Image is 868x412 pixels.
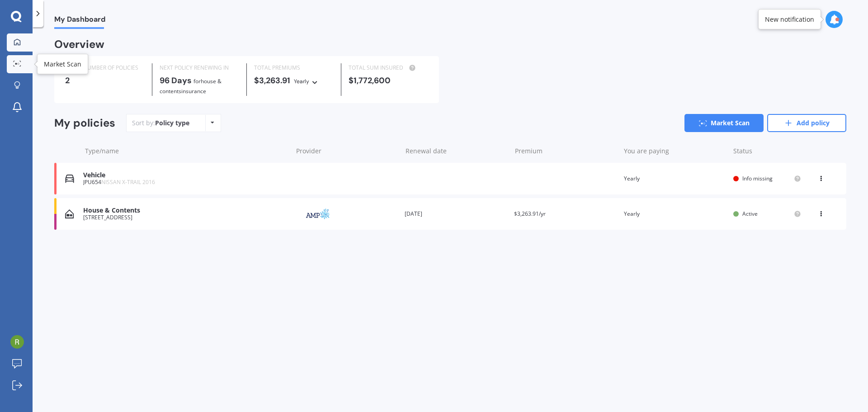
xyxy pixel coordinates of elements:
[155,118,189,128] div: Policy type
[160,75,192,86] b: 96 Days
[742,175,773,182] span: Info missing
[294,77,309,86] div: Yearly
[765,15,814,24] div: New notification
[742,210,758,218] span: Active
[254,76,334,86] div: $3,263.91
[65,76,145,85] div: 2
[65,209,74,218] img: House & Contents
[132,118,189,128] div: Sort by:
[624,209,726,218] div: Yearly
[85,147,289,156] div: Type/name
[767,114,846,132] a: Add policy
[295,205,340,223] img: AMP
[65,63,145,72] div: TOTAL NUMBER OF POLICIES
[83,171,288,179] div: Vehicle
[65,174,74,183] img: Vehicle
[83,214,288,221] div: [STREET_ADDRESS]
[296,147,398,156] div: Provider
[54,15,105,27] span: My Dashboard
[514,210,546,218] span: $3,263.91/yr
[101,178,155,186] span: NISSAN X-TRAIL 2016
[349,63,428,72] div: TOTAL SUM INSURED
[83,179,288,185] div: JPU654
[83,207,288,214] div: House & Contents
[54,117,115,130] div: My policies
[254,63,334,72] div: TOTAL PREMIUMS
[624,174,726,183] div: Yearly
[684,114,764,132] a: Market Scan
[349,76,428,85] div: $1,772,600
[44,60,81,69] div: Market Scan
[54,40,104,49] div: Overview
[515,147,617,156] div: Premium
[160,63,239,72] div: NEXT POLICY RENEWING IN
[406,147,508,156] div: Renewal date
[733,147,801,156] div: Status
[10,335,24,349] img: ACg8ocJxARFd5txZRd9QkWnVUaYV8MlX3SvKW--lCf2rUmqa=s96-c
[405,209,507,218] div: [DATE]
[624,147,726,156] div: You are paying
